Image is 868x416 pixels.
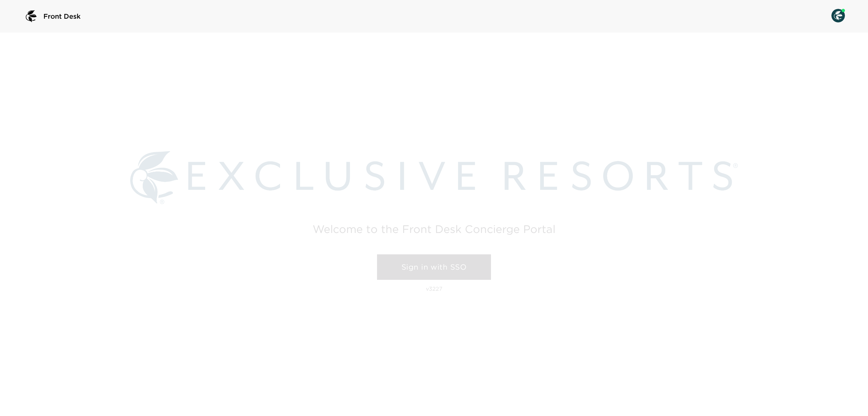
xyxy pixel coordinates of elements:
img: logo [23,8,39,24]
a: Sign in with SSO [377,254,491,280]
h2: Welcome to the Front Desk Concierge Portal [313,224,555,234]
span: Front Desk [43,12,81,21]
p: v3227 [426,285,442,292]
img: User [831,9,845,22]
img: Exclusive Resorts logo [130,151,738,204]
